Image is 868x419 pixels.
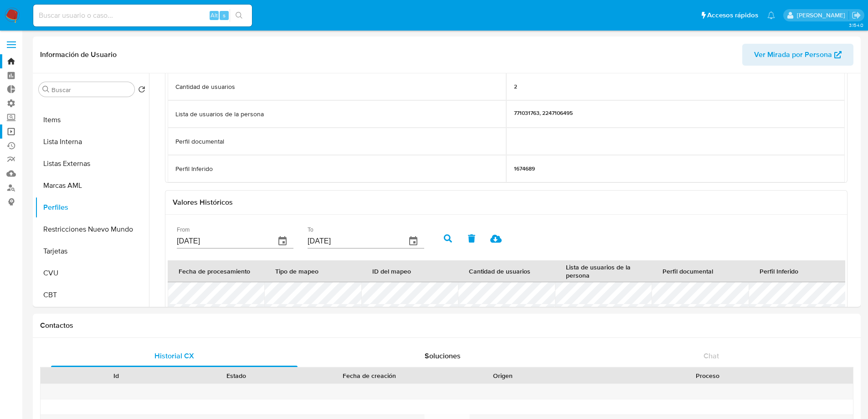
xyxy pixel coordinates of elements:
div: Fecha de procesamiento [179,267,250,275]
span: Accesos rápidos [707,10,758,20]
label: To [308,228,313,233]
button: Items [35,109,149,131]
a: Salir [852,10,861,20]
label: From [177,228,190,233]
div: Proceso [569,371,847,380]
div: ID del mapeo [372,267,411,275]
strong: 771031763, 2247106495 [514,109,573,117]
span: Soluciones [425,351,461,361]
button: Restricciones Nuevo Mundo [35,218,149,240]
div: Perfil documental [663,267,713,275]
p: Cantidad de usuarios [175,83,235,91]
button: Perfiles [35,197,149,218]
h1: Información de Usuario [40,50,117,59]
div: Fecha de creación [303,371,437,380]
button: Ver Mirada por Persona [742,44,853,66]
span: Historial CX [154,351,194,361]
button: CBT [35,284,149,306]
button: CVU [35,262,149,284]
div: Perfil Inferido [760,267,798,275]
button: Listas Externas [35,153,149,175]
span: Alt [211,11,218,20]
p: 1674689 [514,165,535,172]
p: Lista de usuarios de la persona [175,110,264,119]
button: Volver al orden por defecto [138,86,145,96]
div: Id [63,371,170,380]
button: Lista Interna [35,131,149,153]
span: s [223,11,226,20]
div: Cantidad de usuarios [469,267,530,275]
div: Tipo de mapeo [275,267,318,275]
div: Lista de usuarios de la persona [566,263,641,279]
span: Chat [704,351,719,361]
button: Marcas AML [35,175,149,197]
p: 2 [514,83,517,90]
div: Origen [449,371,556,380]
input: Buscar [51,86,131,94]
span: Ver Mirada por Persona [754,44,832,66]
button: Buscar [42,86,50,93]
div: Estado [183,371,290,380]
button: search-icon [230,9,248,22]
button: Tarjetas [35,240,149,262]
h3: Valores Históricos [173,198,840,207]
input: Buscar usuario o caso... [33,10,252,21]
p: Perfil documental [175,137,224,146]
a: Notificaciones [767,11,775,19]
p: Perfil Inferido [175,165,213,173]
p: alan.sanchez@mercadolibre.com [797,11,848,20]
h1: Contactos [40,321,853,330]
